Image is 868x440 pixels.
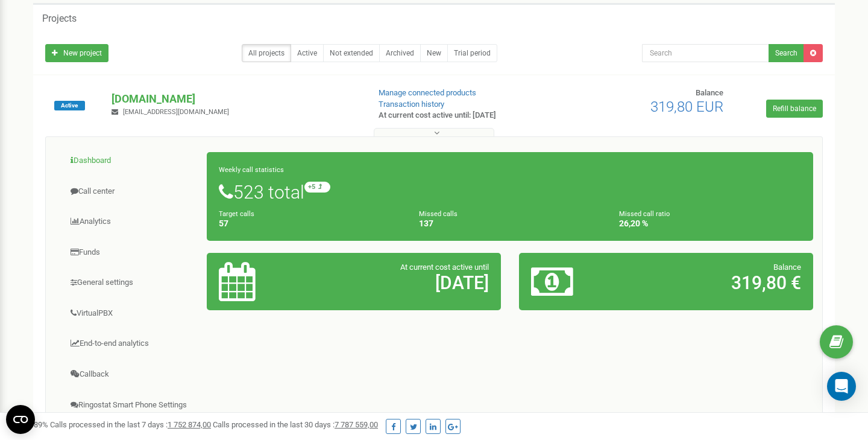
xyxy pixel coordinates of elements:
[379,88,476,97] a: Manage connected products
[50,420,211,429] span: Calls processed in the last 7 days :
[168,420,211,429] u: 1 752 874,00
[304,182,330,193] small: +5
[213,420,378,429] span: Calls processed in the last 30 days :
[335,420,378,429] u: 7 787 559,00
[379,110,559,121] p: At current cost active until: [DATE]
[827,372,856,401] div: Open Intercom Messenger
[42,13,77,24] h5: Projects
[420,44,448,62] a: New
[291,44,324,62] a: Active
[55,268,207,298] a: General settings
[55,391,207,420] a: Ringostat Smart Phone Settings
[619,219,801,228] h4: 26,20 %
[219,182,801,202] h1: 523 total
[650,98,723,115] span: 319,80 EUR
[6,405,35,434] button: Open CMP widget
[447,44,497,62] a: Trial period
[696,88,723,97] span: Balance
[55,146,207,176] a: Dashboard
[773,263,801,272] span: Balance
[219,219,401,228] h4: 57
[55,360,207,389] a: Callback
[242,44,291,62] a: All projects
[55,207,207,237] a: Analytics
[400,263,489,272] span: At current cost active until
[769,44,804,62] button: Search
[123,108,229,116] span: [EMAIL_ADDRESS][DOMAIN_NAME]
[219,210,254,218] small: Target calls
[315,273,489,293] h2: [DATE]
[55,177,207,206] a: Call center
[627,273,801,293] h2: 319,80 €
[766,100,823,118] a: Refill balance
[379,44,421,62] a: Archived
[55,329,207,359] a: End-to-end analytics
[112,91,359,107] p: [DOMAIN_NAME]
[55,238,207,267] a: Funds
[323,44,380,62] a: Not extended
[619,210,670,218] small: Missed call ratio
[54,101,85,110] span: Active
[379,100,444,109] a: Transaction history
[219,166,284,174] small: Weekly call statistics
[419,210,458,218] small: Missed calls
[419,219,601,228] h4: 137
[45,44,108,62] a: New project
[642,44,769,62] input: Search
[55,299,207,328] a: VirtualPBX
